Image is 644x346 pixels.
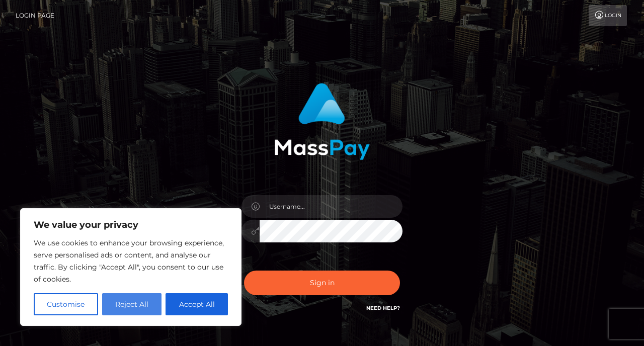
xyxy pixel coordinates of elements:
img: MassPay Login [274,83,370,160]
p: We use cookies to enhance your browsing experience, serve personalised ads or content, and analys... [34,237,228,285]
button: Customise [34,293,98,315]
a: Login [589,5,627,26]
a: Login Page [16,5,54,26]
a: Need Help? [366,305,400,311]
input: Username... [260,195,403,218]
div: We value your privacy [20,208,242,326]
p: We value your privacy [34,219,228,231]
button: Reject All [102,293,162,315]
button: Accept All [166,293,228,315]
button: Sign in [244,271,400,295]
